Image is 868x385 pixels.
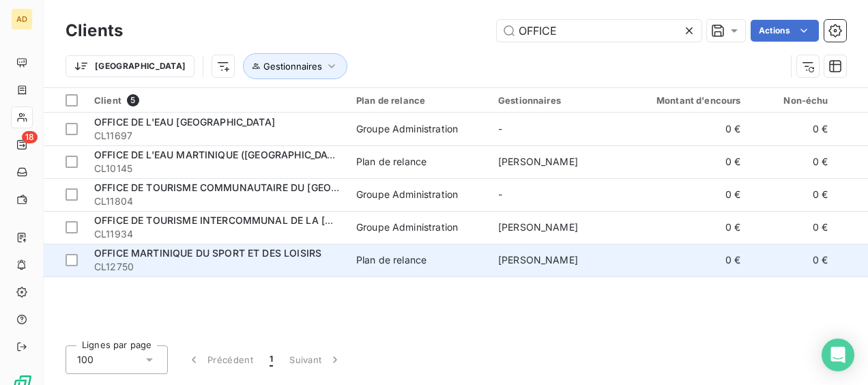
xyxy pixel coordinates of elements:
div: Groupe Administration [356,188,458,201]
div: Groupe Administration [356,122,458,136]
span: - [498,123,502,134]
span: CL10145 [94,162,340,175]
span: CL12750 [94,260,340,274]
div: Plan de relance [356,155,426,169]
span: [PERSON_NAME] [498,254,578,266]
span: [PERSON_NAME] [498,221,578,233]
span: CL11697 [94,129,340,143]
span: OFFICE DE L'EAU MARTINIQUE ([GEOGRAPHIC_DATA]) [94,149,347,160]
button: 1 [261,345,281,374]
button: Suivant [281,345,350,374]
span: CL11934 [94,227,340,241]
h3: Clients [66,18,123,43]
td: 0 € [632,113,749,145]
span: 5 [127,94,139,106]
button: Gestionnaires [243,53,347,79]
div: Plan de relance [356,253,426,267]
div: Plan de relance [356,95,482,106]
td: 0 € [749,211,837,244]
td: 0 € [632,178,749,211]
button: Précédent [179,345,261,374]
div: Gestionnaires [498,95,624,106]
td: 0 € [632,145,749,178]
div: Groupe Administration [356,220,458,234]
span: OFFICE DE L'EAU [GEOGRAPHIC_DATA] [94,116,275,128]
span: OFFICE DE TOURISME INTERCOMMUNAL DE LA [GEOGRAPHIC_DATA] [94,214,420,226]
span: 18 [22,131,38,143]
td: 0 € [749,113,837,145]
div: Montant d'encours [640,95,741,106]
td: 0 € [749,244,837,276]
span: [PERSON_NAME] [498,156,578,167]
button: [GEOGRAPHIC_DATA] [66,55,194,77]
td: 0 € [632,211,749,244]
div: AD [11,8,33,30]
button: Actions [751,20,819,42]
td: 0 € [632,244,749,276]
td: 0 € [749,145,837,178]
span: Client [94,95,121,106]
td: 0 € [749,178,837,211]
span: 1 [270,353,273,367]
span: OFFICE MARTINIQUE DU SPORT ET DES LOISIRS [94,247,321,259]
span: - [498,188,502,200]
input: Rechercher [497,20,701,42]
div: Non-échu [757,95,828,106]
span: OFFICE DE TOURISME COMMUNAUTAIRE DU [GEOGRAPHIC_DATA] [94,182,406,193]
div: Open Intercom Messenger [822,339,854,371]
span: CL11804 [94,195,340,208]
span: 100 [77,353,93,367]
span: Gestionnaires [263,61,322,72]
